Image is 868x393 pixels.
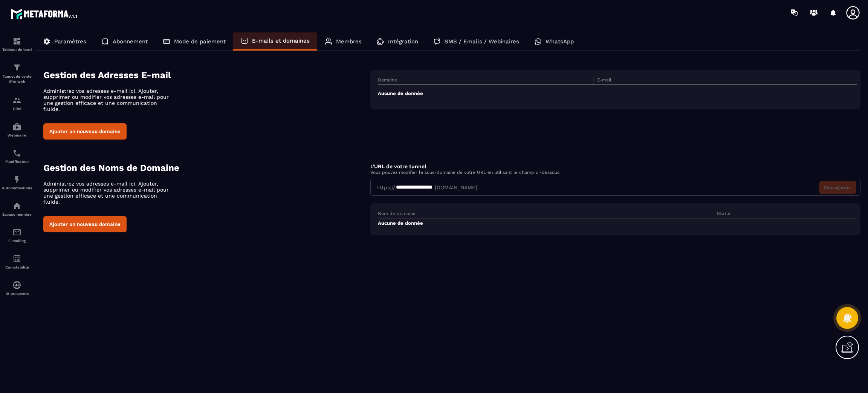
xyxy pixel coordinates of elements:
[113,38,148,45] p: Abonnement
[35,25,860,247] div: >
[2,57,32,90] a: formationformationTunnel de vente Site web
[713,211,833,218] th: Statut
[2,196,32,222] a: automationsautomationsEspace membre
[54,38,86,45] p: Paramètres
[2,212,32,216] p: Espace membre
[2,117,32,143] a: automationsautomationsWebinaire
[2,222,32,249] a: emailemailE-mailing
[43,163,370,173] h4: Gestion des Noms de Domaine
[43,123,127,140] button: Ajouter un nouveau domaine
[546,38,574,45] p: WhatsApp
[336,38,362,45] p: Membres
[12,254,21,263] img: accountant
[12,201,21,210] img: automations
[445,38,519,45] p: SMS / Emails / Webinaires
[388,38,418,45] p: Intégration
[370,163,426,169] label: L'URL de votre tunnel
[12,149,21,158] img: scheduler
[378,211,713,218] th: Nom de domaine
[2,239,32,243] p: E-mailing
[12,37,21,46] img: formation
[43,70,370,80] h4: Gestion des Adresses E-mail
[12,122,21,131] img: automations
[378,218,857,228] td: Aucune de donnée
[11,7,78,20] img: logo
[370,170,860,175] p: Vous pouvez modifier le sous-domaine de votre URL en utilisant le champ ci-dessous
[43,216,127,232] button: Ajouter un nouveau domaine
[2,186,32,190] p: Automatisations
[174,38,226,45] p: Mode de paiement
[378,85,857,102] td: Aucune de donnée
[2,31,32,57] a: formationformationTableau de bord
[2,169,32,196] a: automationsautomationsAutomatisations
[12,96,21,105] img: formation
[43,88,175,112] p: Administrez vos adresses e-mail ici. Ajouter, supprimer ou modifier vos adresses e-mail pour une ...
[252,37,310,44] p: E-mails et domaines
[2,292,32,296] p: IA prospects
[2,74,32,84] p: Tunnel de vente Site web
[2,265,32,269] p: Comptabilité
[2,160,32,164] p: Planificateur
[12,228,21,237] img: email
[2,249,32,275] a: accountantaccountantComptabilité
[378,77,593,85] th: Domaine
[2,90,32,117] a: formationformationCRM
[2,133,32,137] p: Webinaire
[593,77,809,85] th: E-mail
[2,48,32,52] p: Tableau de bord
[2,107,32,111] p: CRM
[43,181,175,205] p: Administrez vos adresses e-mail ici. Ajouter, supprimer ou modifier vos adresses e-mail pour une ...
[12,175,21,184] img: automations
[2,143,32,169] a: schedulerschedulerPlanificateur
[12,63,21,72] img: formation
[12,281,21,290] img: automations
